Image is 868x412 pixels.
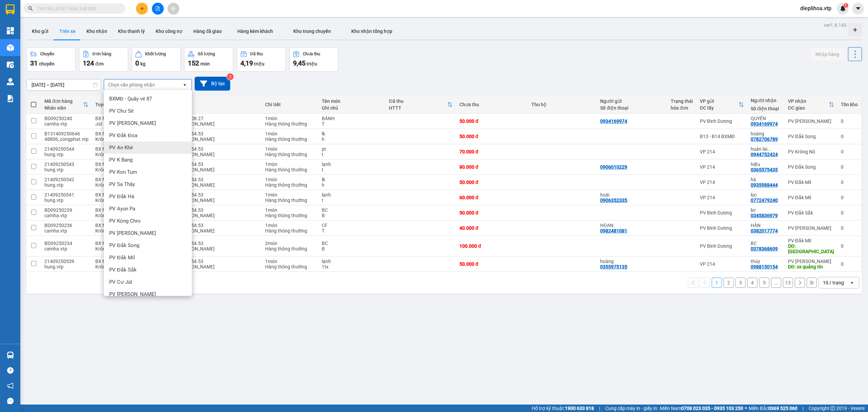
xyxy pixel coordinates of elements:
[849,280,855,285] svg: open
[307,61,317,67] span: triệu
[109,254,135,261] span: PV Đắk Mil
[178,246,258,251] div: [PERSON_NAME]
[135,59,139,67] span: 0
[751,246,778,251] div: 0378368609
[841,102,858,107] div: Tồn kho
[109,205,135,212] span: PV Ayun Pa
[178,105,258,111] div: Tài xế
[788,264,834,269] div: DĐ: cx quảng tín
[322,121,382,127] div: T
[600,164,627,170] div: 0906010229
[178,182,258,188] div: [PERSON_NAME]
[459,118,525,124] div: 50.000 đ
[841,261,858,267] div: 0
[178,259,258,264] div: 50H-254.53
[293,29,331,34] span: Kho trung chuyển
[459,102,525,107] div: Chưa thu
[788,210,834,216] div: PV Đắk Sắk
[565,406,594,411] strong: 1900 633 818
[95,162,135,172] span: BX Miền Đông - BX Krông Nô A
[95,259,135,269] span: BX Miền Đông - BX Krông Nô A
[265,246,315,251] div: Hàng thông thường
[459,225,525,231] div: 40.000 đ
[178,121,258,127] div: [PERSON_NAME]
[322,207,382,213] div: BC
[788,180,834,185] div: PV Đắk Mil
[751,198,778,203] div: 0772479240
[599,405,600,412] span: |
[44,246,88,251] div: camha.vtp
[200,61,210,67] span: món
[751,121,778,127] div: 0934169974
[171,6,176,11] span: aim
[700,195,744,200] div: VP 214
[322,136,382,142] div: h
[39,61,55,67] span: chuyến
[289,47,338,72] button: Chưa thu9,45 triệu
[788,259,834,264] div: PV [PERSON_NAME]
[751,152,778,157] div: 0944752424
[788,98,829,104] div: VP nhận
[109,242,139,249] span: PV Đắk Song
[265,136,315,142] div: Hàng thông thường
[600,105,664,111] div: Số điện thoại
[7,44,14,51] img: warehouse-icon
[322,264,382,269] div: 1tx
[95,131,135,142] span: BX Miền Đông - BX Krông Nô A
[178,177,258,182] div: 50H-254.53
[751,106,781,111] div: Số điện thoại
[751,167,778,172] div: 0365575435
[700,243,744,249] div: PV Bình Dương
[167,3,179,15] button: aim
[26,23,54,39] button: Kho gửi
[104,90,192,296] ul: Menu
[788,195,834,200] div: PV Đắk Mil
[459,195,525,200] div: 60.000 đ
[44,105,83,111] div: Nhân viên
[788,238,834,243] div: PV Đắk Mil
[322,146,382,152] div: pt
[81,23,113,39] button: Kho nhận
[265,102,315,107] div: Chi tiết
[44,177,88,182] div: 21409250542
[113,23,150,39] button: Kho thanh lý
[459,164,525,170] div: 80.000 đ
[830,406,835,411] span: copyright
[605,405,658,412] span: Cung cấp máy in - giấy in:
[178,152,258,157] div: [PERSON_NAME]
[109,120,156,127] span: PV [PERSON_NAME]
[749,405,797,412] span: Miền Bắc
[265,228,315,233] div: Hàng thông thường
[600,264,627,269] div: 0355975135
[767,146,771,152] span: ...
[109,108,134,114] span: PV Chư Sê
[600,118,627,124] div: 0934169974
[44,259,88,264] div: 21409250539
[322,259,382,264] div: lạnh
[459,149,525,154] div: 70.000 đ
[109,291,156,298] span: PV [PERSON_NAME]
[803,405,804,412] span: |
[351,29,392,34] span: Kho nhận tổng hợp
[700,225,744,231] div: PV Bình Dương
[696,96,747,114] th: Toggle SortBy
[322,116,382,121] div: BÁNH
[751,177,781,182] div: hà
[7,61,14,68] img: warehouse-icon
[600,198,627,203] div: 0906352335
[7,382,14,389] span: notification
[322,223,382,228] div: CF
[845,3,847,8] span: 1
[178,116,258,121] div: 50H-808.27
[7,78,14,85] img: warehouse-icon
[700,149,744,154] div: VP 214
[265,162,315,167] div: 1 món
[751,136,778,142] div: 0782706789
[788,243,834,254] div: DĐ: HỒ TÂY
[227,73,234,80] sup: 2
[531,102,593,107] div: Thu hộ
[195,77,230,91] button: Bộ lọc
[303,52,320,56] div: Chưa thu
[681,406,743,411] strong: 0708 023 035 - 0935 103 250
[265,121,315,127] div: Hàng thông thường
